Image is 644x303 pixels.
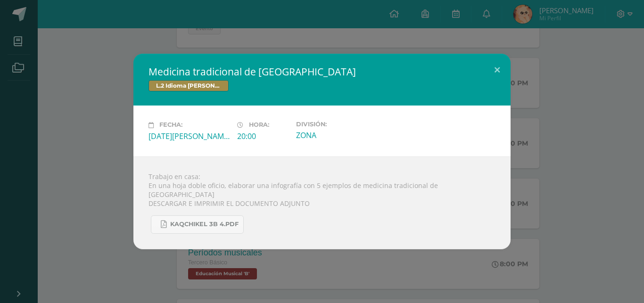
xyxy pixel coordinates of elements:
[249,122,269,129] span: Hora:
[484,54,511,86] button: Close (Esc)
[296,130,377,140] div: ZONA
[159,122,182,129] span: Fecha:
[149,131,230,141] div: [DATE][PERSON_NAME]
[237,131,289,141] div: 20:00
[296,121,377,128] label: División:
[151,215,244,234] a: KAQCHIKEL 3B 4.pdf
[149,65,495,78] h2: Medicina tradicional de [GEOGRAPHIC_DATA]
[133,156,511,249] div: Trabajo en casa: En una hoja doble oficio, elaborar una infografía con 5 ejemplos de medicina tra...
[170,221,239,228] span: KAQCHIKEL 3B 4.pdf
[149,80,229,91] span: L.2 Idioma [PERSON_NAME]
